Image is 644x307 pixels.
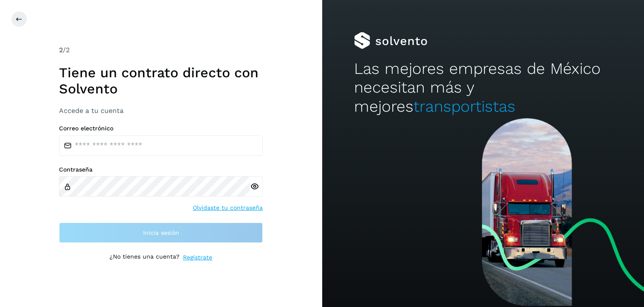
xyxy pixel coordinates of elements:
button: Inicia sesión [59,223,263,243]
a: Regístrate [183,253,212,262]
h1: Tiene un contrato directo con Solvento [59,65,263,97]
label: Correo electrónico [59,125,263,132]
p: ¿No tienes una cuenta? [110,253,180,262]
a: Olvidaste tu contraseña [193,203,263,212]
span: 2 [59,46,63,54]
h3: Accede a tu cuenta [59,107,263,115]
label: Contraseña [59,166,263,173]
h2: Las mejores empresas de México necesitan más y mejores [354,59,612,116]
div: /2 [59,45,263,55]
span: Inicia sesión [143,230,179,236]
span: transportistas [413,97,515,115]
